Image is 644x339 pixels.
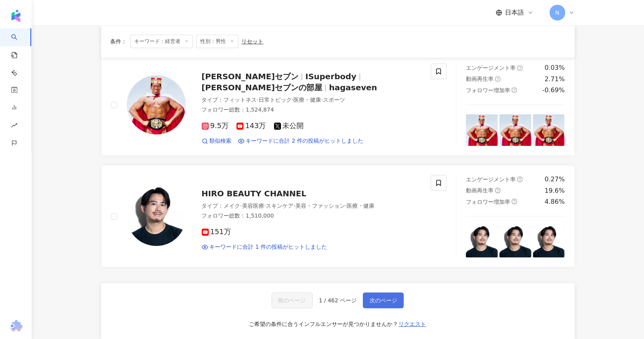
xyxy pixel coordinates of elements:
span: 動画再生率 [466,76,494,82]
a: KOL Avatar[PERSON_NAME]セブンISuperbody[PERSON_NAME]セブンの部屋hagasevenタイプ：フィットネス·日常トピック·医療・健康·スポーツフォロワー... [101,54,575,156]
span: キーワード：経営者 [130,35,193,48]
div: -0.69% [543,86,565,95]
span: · [264,203,266,209]
div: リセット [242,38,264,45]
span: 143万 [237,122,266,130]
span: 動画再生率 [466,187,494,194]
span: フィットネス [224,97,257,103]
div: 19.6% [545,186,565,195]
div: タイプ ： [202,202,422,210]
img: post-image [466,226,498,258]
span: · [293,203,295,209]
span: N [555,8,559,17]
span: 未公開 [274,122,304,130]
span: 151万 [202,228,231,236]
span: rise [11,117,17,135]
span: · [240,203,242,209]
div: 0.27% [545,175,565,184]
a: 類似検索 [202,137,232,145]
span: スキンケア [266,203,293,209]
div: フォロワー総数 ： 1,510,000 [202,212,422,220]
span: 類似検索 [210,137,232,145]
span: 医療・健康 [293,97,321,103]
span: 医療・健康 [347,203,374,209]
span: question-circle [512,199,517,204]
img: chrome extension [8,320,24,333]
a: search [11,28,27,114]
span: 美容医療 [242,203,264,209]
span: · [345,203,347,209]
a: キーワードに合計 2 件の投稿がヒットしました [238,137,364,145]
img: post-image [499,114,531,146]
div: ご希望の条件に合うインフルエンサーが見つかりませんか？ [249,320,398,328]
button: 前のページ [272,292,313,308]
span: ISuperbody [305,72,356,81]
span: 日常トピック [259,97,292,103]
span: 次のページ [370,297,397,304]
span: [PERSON_NAME]セブンの部屋 [202,83,323,92]
div: 4.86% [545,197,565,206]
span: hagaseven [329,83,377,92]
span: フォロワー増加率 [466,199,510,205]
span: スポーツ [323,97,345,103]
button: リクエスト [398,318,427,330]
span: キーワードに合計 1 件の投稿がヒットしました [210,243,327,251]
span: 性別：男性 [196,35,238,48]
span: question-circle [517,177,523,182]
span: question-circle [517,65,523,71]
img: KOL Avatar [127,187,186,246]
span: 日本語 [505,8,524,17]
img: post-image [466,114,498,146]
span: リクエスト [399,321,426,327]
div: タイプ ： [202,96,422,104]
span: question-circle [512,87,517,93]
span: 1 / 462 ページ [319,297,357,304]
span: question-circle [495,76,501,82]
img: post-image [533,114,565,146]
div: 2.71% [545,75,565,84]
img: KOL Avatar [127,75,186,134]
a: KOL AvatarHIRO BEAUTY CHANNELタイプ：メイク·美容医療·スキンケア·美容・ファッション·医療・健康フォロワー総数：1,510,000151万キーワードに合計 1 件の... [101,165,575,267]
span: エンゲージメント率 [466,176,516,183]
span: · [292,97,293,103]
span: · [321,97,323,103]
span: 条件 ： [111,38,127,45]
a: キーワードに合計 1 件の投稿がヒットしました [202,243,327,251]
div: 0.03% [545,63,565,72]
span: 9.5万 [202,122,229,130]
span: HIRO BEAUTY CHANNEL [202,189,306,198]
span: メイク [224,203,240,209]
span: [PERSON_NAME]セブン [202,72,299,81]
span: question-circle [495,188,501,193]
span: · [257,97,259,103]
span: キーワードに合計 2 件の投稿がヒットしました [246,137,364,145]
span: エンゲージメント率 [466,65,516,71]
span: 美容・ファッション [295,203,345,209]
img: post-image [533,226,565,258]
span: フォロワー増加率 [466,87,510,93]
img: logo icon [9,9,22,22]
button: 次のページ [363,292,404,308]
div: フォロワー総数 ： 1,524,874 [202,106,422,114]
img: post-image [499,226,531,258]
